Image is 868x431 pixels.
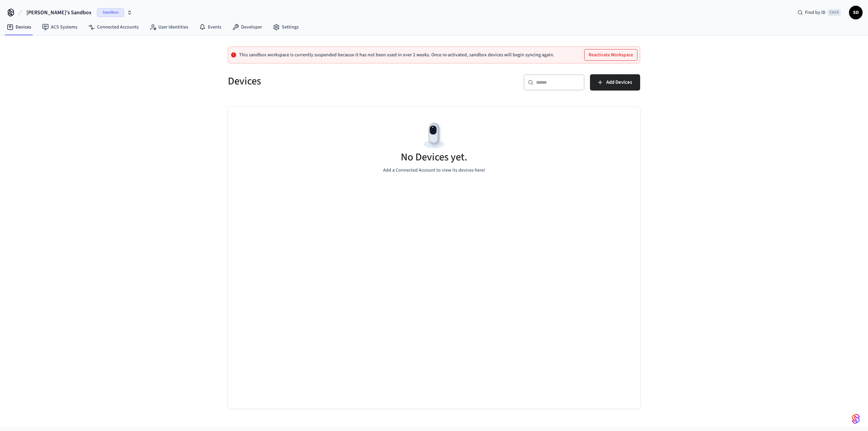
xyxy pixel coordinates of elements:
[144,21,194,33] a: User Identities
[383,167,485,174] p: Add a Connected Account to view its devices here!
[828,9,841,16] span: Ctrl K
[792,6,846,19] div: Find by IDCtrl K
[37,21,83,33] a: ACS Systems
[268,21,304,33] a: Settings
[852,413,860,424] img: SeamLogoGradient.69752ec5.svg
[97,8,124,17] span: Sandbox
[239,52,554,58] p: This sandbox workspace is currently suspended because it has not been used in over 2 weeks. Once ...
[83,21,144,33] a: Connected Accounts
[849,6,863,19] button: SD
[805,9,826,16] span: Find by ID
[401,150,467,164] h5: No Devices yet.
[228,74,430,88] h5: Devices
[26,8,92,17] span: [PERSON_NAME]'s Sandbox
[419,120,449,151] img: Devices Empty State
[606,78,632,87] span: Add Devices
[194,21,227,33] a: Events
[227,21,268,33] a: Developer
[590,74,640,91] button: Add Devices
[585,50,637,60] button: Reactivate Workspace
[1,21,37,33] a: Devices
[850,6,862,19] span: SD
